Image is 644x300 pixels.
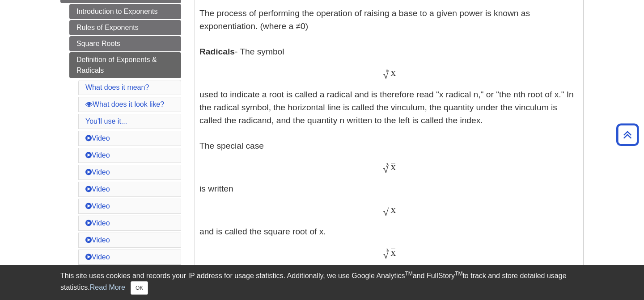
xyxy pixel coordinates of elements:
span: 3 [386,248,389,253]
span: x [391,204,396,215]
span: x [391,246,396,258]
span: √ [383,206,389,218]
span: x [391,161,396,172]
button: Close [131,281,148,295]
a: Video [85,134,110,142]
a: Video [85,253,110,261]
a: Square Roots [69,36,181,51]
a: What does it mean? [85,83,149,91]
span: x [391,67,396,78]
div: This site uses cookies and records your IP address for usage statistics. Additionally, we use Goo... [60,271,584,295]
a: What does it look like? [85,100,164,108]
sup: TM [455,271,462,277]
span: n [386,68,389,73]
span: √ [383,249,389,261]
a: Back to Top [613,129,642,141]
sup: TM [405,271,412,277]
a: Read More [90,283,125,291]
a: You'll use it... [85,117,127,125]
a: Video [85,202,110,210]
a: Video [85,168,110,176]
b: Radicals [199,47,235,56]
a: Video [85,219,110,227]
span: √ [383,69,389,81]
a: Rules of Exponents [69,20,181,35]
a: Definition of Exponents & Radicals [69,52,181,78]
a: Video [85,185,110,193]
a: Video [85,236,110,244]
a: Introduction to Exponents [69,4,181,19]
a: Video [85,151,110,159]
span: √ [383,163,389,175]
span: 2 [386,162,389,167]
